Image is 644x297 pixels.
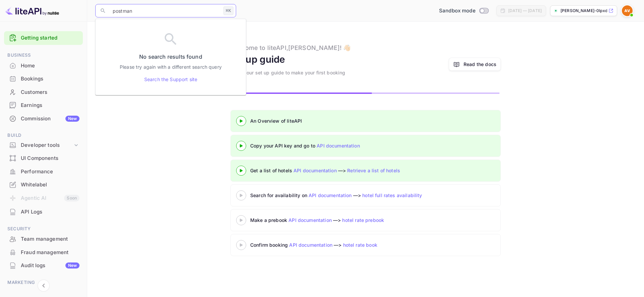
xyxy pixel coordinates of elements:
div: Developer tools [4,139,83,151]
a: API documentation [317,143,360,148]
div: Audit logs [21,262,79,270]
div: Customers [21,88,79,96]
a: Customers [4,86,83,98]
a: API Logs [4,205,83,218]
a: Audit logsNew [4,259,83,272]
div: Welcome to liteAPI, [PERSON_NAME] ! 👋🏻 [230,43,351,52]
div: Team management [21,235,79,243]
div: Confirm booking —> [250,241,418,248]
div: Bookings [21,75,79,83]
div: Getting started [4,31,83,45]
div: UI Components [21,155,79,162]
span: Security [4,225,83,233]
div: An Overview of liteAPI [250,117,418,124]
a: Retrieve a list of hotels [347,168,400,173]
div: API Logs [4,205,83,219]
p: No search results found [139,53,202,61]
div: Switch to Production mode [436,7,491,15]
div: Fraud management [21,249,79,256]
p: Please try again with a different search query [120,63,222,70]
button: Collapse navigation [38,280,50,292]
span: Marketing [4,279,83,286]
div: Whitelabel [4,178,83,191]
a: hotel rate book [343,242,377,248]
a: Read the docs [449,58,501,71]
a: Bookings [4,72,83,85]
a: Whitelabel [4,178,83,191]
div: ⌘K [223,6,233,15]
a: CommissionNew [4,112,83,125]
div: Developer tools [21,141,73,149]
a: hotel full rates availability [362,192,422,198]
a: Earnings [4,99,83,111]
a: Read the docs [464,61,496,68]
div: New [65,262,79,269]
a: API documentation [309,192,352,198]
div: Search for availability on —> [250,192,485,199]
div: Follow our set up guide to make your first booking [230,69,345,76]
a: Performance [4,165,83,178]
img: LiteAPI logo [5,5,59,16]
div: Bookings [4,72,83,85]
a: Search the Support site [144,76,197,83]
a: Fraud management [4,246,83,258]
div: CommissionNew [4,112,83,125]
div: API Logs [21,208,79,216]
a: API documentation [289,242,332,248]
div: Setup guide [230,52,285,66]
div: Audit logsNew [4,259,83,272]
a: API documentation [288,217,332,223]
p: [PERSON_NAME]-0lpxd.nui... [560,8,607,14]
a: Team management [4,233,83,245]
div: Whitelabel [21,181,79,189]
a: API documentation [293,168,337,173]
div: Earnings [21,102,79,109]
input: Search (e.g. bookings, documentation) [109,4,221,17]
span: Build [4,132,83,139]
span: Business [4,52,83,59]
div: [DATE] — [DATE] [508,8,542,14]
div: Customers [4,86,83,99]
img: Amey Vijeesh [622,5,633,16]
div: Performance [21,168,79,176]
div: Fraud management [4,246,83,259]
a: UI Components [4,152,83,164]
div: Home [4,59,83,72]
div: Home [21,62,79,70]
span: Sandbox mode [439,7,476,15]
div: Commission [21,115,79,123]
div: Earnings [4,99,83,112]
a: Getting started [21,34,79,42]
div: Make a prebook —> [250,217,418,224]
div: Team management [4,233,83,246]
div: Get a list of hotels —> [250,167,418,174]
div: New [65,116,79,122]
a: hotel rate prebook [342,217,384,223]
div: Performance [4,165,83,178]
a: Home [4,59,83,72]
div: Copy your API key and go to [250,142,418,149]
div: UI Components [4,152,83,165]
